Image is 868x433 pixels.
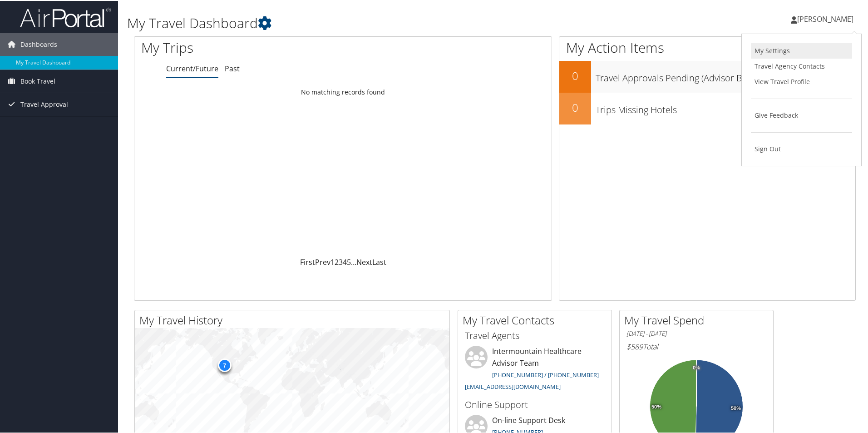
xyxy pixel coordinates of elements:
a: 2 [335,256,339,266]
a: 0Trips Missing Hotels [559,92,855,124]
tspan: 50% [731,405,741,410]
a: Next [356,256,372,266]
a: 1 [330,256,335,266]
tspan: 0% [693,364,700,370]
h3: Trips Missing Hotels [596,98,855,115]
h2: My Travel Contacts [463,312,612,327]
a: My Settings [751,42,852,58]
img: airportal-logo.png [20,6,111,27]
span: Book Travel [20,69,55,92]
span: Dashboards [20,32,57,55]
a: Give Feedback [751,107,852,122]
td: No matching records found [134,83,552,100]
a: 3 [339,256,343,266]
a: Current/Future [166,63,218,73]
span: … [351,256,356,266]
a: 0Travel Approvals Pending (Advisor Booked) [559,60,855,92]
a: 5 [347,256,351,266]
h1: My Travel Dashboard [127,13,617,32]
a: Last [372,256,386,266]
h2: My Travel Spend [624,312,773,327]
span: Travel Approval [20,92,68,115]
h3: Online Support [465,398,605,410]
h6: [DATE] - [DATE] [626,328,766,337]
a: Travel Agency Contacts [751,58,852,73]
span: [PERSON_NAME] [797,13,853,23]
h2: My Travel History [139,312,449,327]
a: First [300,256,315,266]
a: [EMAIL_ADDRESS][DOMAIN_NAME] [465,382,561,390]
div: 7 [217,358,231,371]
h2: 0 [559,99,591,114]
a: [PERSON_NAME] [791,5,863,32]
a: Past [225,63,240,73]
li: Intermountain Healthcare Advisor Team [460,345,609,393]
a: [PHONE_NUMBER] / [PHONE_NUMBER] [492,370,599,378]
h1: My Trips [141,37,371,56]
a: View Travel Profile [751,73,852,89]
a: Prev [315,256,330,266]
h1: My Action Items [559,37,855,56]
h3: Travel Approvals Pending (Advisor Booked) [596,66,855,84]
h2: 0 [559,67,591,83]
tspan: 50% [651,403,661,409]
span: $589 [626,341,643,351]
h3: Travel Agents [465,328,605,341]
h6: Total [626,341,766,351]
a: 4 [343,256,347,266]
a: Sign Out [751,140,852,156]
